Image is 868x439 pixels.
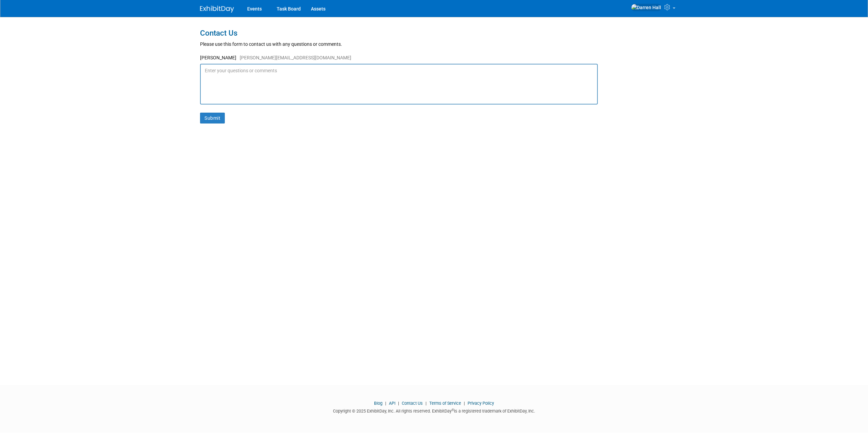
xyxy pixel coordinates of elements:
[631,4,662,11] img: Darren Hall
[200,6,234,13] img: ExhibitDay
[468,401,494,406] a: Privacy Policy
[429,401,461,406] a: Terms of Service
[200,29,668,37] h1: Contact Us
[200,113,225,123] button: Submit
[452,408,454,412] sup: ®
[200,54,668,64] div: [PERSON_NAME]
[200,41,668,47] div: Please use this form to contact us with any questions or comments.
[383,401,388,406] span: |
[424,401,428,406] span: |
[236,55,351,60] span: [PERSON_NAME][EMAIL_ADDRESS][DOMAIN_NAME]
[462,401,467,406] span: |
[389,401,395,406] a: API
[396,401,401,406] span: |
[374,401,382,406] a: Blog
[402,401,423,406] a: Contact Us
